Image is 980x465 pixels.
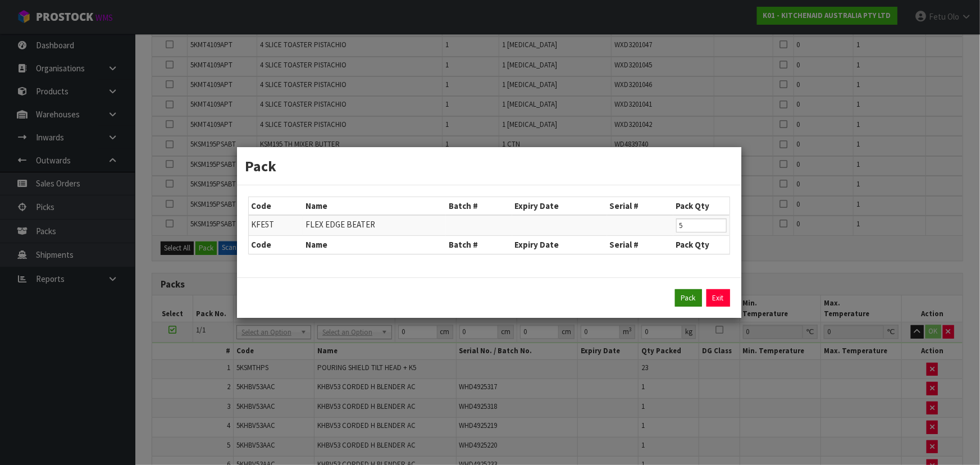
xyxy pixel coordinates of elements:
[249,236,303,254] th: Code
[446,197,512,215] th: Batch #
[607,197,673,215] th: Serial #
[303,236,446,254] th: Name
[673,197,730,215] th: Pack Qty
[673,236,730,254] th: Pack Qty
[706,289,730,307] a: Exit
[252,219,275,230] span: KFE5T
[512,197,607,215] th: Expiry Date
[512,236,607,254] th: Expiry Date
[446,236,512,254] th: Batch #
[675,289,702,307] button: Pack
[607,236,673,254] th: Serial #
[303,197,446,215] th: Name
[249,197,303,215] th: Code
[306,219,375,230] span: FLEX EDGE BEATER
[245,156,733,176] h3: Pack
